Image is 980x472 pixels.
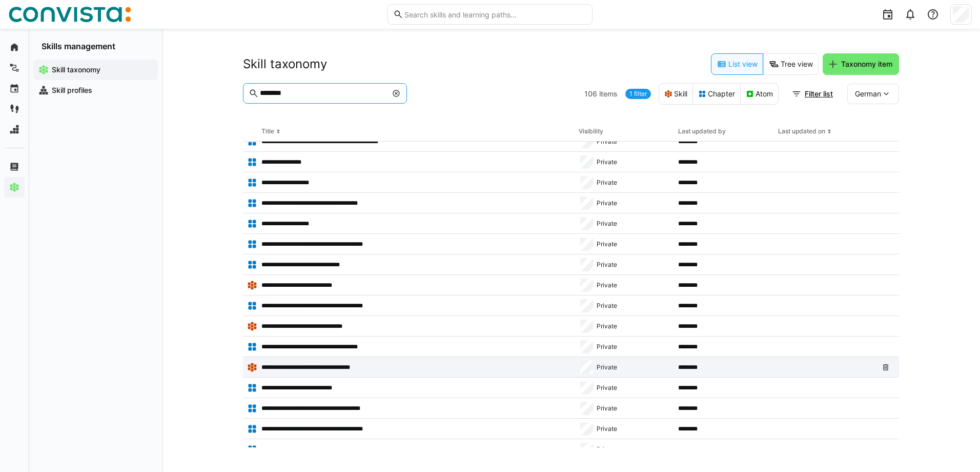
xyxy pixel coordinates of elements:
[597,425,617,433] span: Private
[597,261,617,269] span: Private
[597,199,617,207] span: Private
[803,89,834,99] span: Filter list
[855,89,881,99] span: German
[786,84,840,104] button: Filter list
[763,53,819,75] eds-button-option: Tree view
[823,53,899,75] button: Taxonomy item
[597,281,617,289] span: Private
[711,53,763,75] eds-button-option: List view
[778,127,825,135] div: Last updated on
[597,302,617,310] span: Private
[243,56,327,72] h2: Skill taxonomy
[597,384,617,392] span: Private
[584,89,597,99] span: 106
[692,83,741,105] eds-button-option: Chapter
[261,127,274,135] div: Title
[840,59,894,69] span: Taxonomy item
[597,179,617,187] span: Private
[403,10,587,19] input: Search skills and learning paths…
[579,127,603,135] div: Visibility
[678,127,726,135] div: Last updated by
[597,322,617,330] span: Private
[599,89,618,99] span: items
[597,220,617,228] span: Private
[597,445,617,454] span: Private
[597,363,617,371] span: Private
[625,89,651,99] a: 1 filter
[597,158,617,166] span: Private
[597,240,617,248] span: Private
[597,404,617,412] span: Private
[740,83,779,105] eds-button-option: Atom
[597,343,617,351] span: Private
[659,83,693,105] eds-button-option: Skill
